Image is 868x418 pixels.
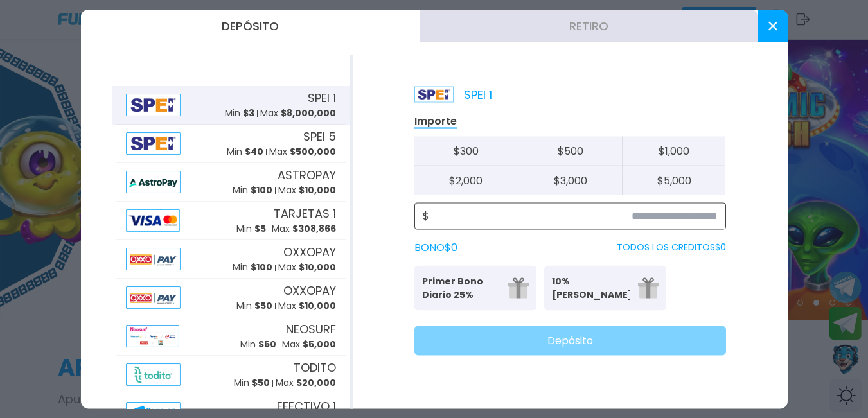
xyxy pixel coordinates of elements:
[622,136,726,166] button: $1,000
[638,277,659,298] img: gift
[283,282,336,299] span: OXXOPAY
[258,338,276,351] span: $ 50
[112,278,350,317] button: AlipayOXXOPAYMin $50Max $10,000
[544,265,666,310] button: 10% [PERSON_NAME]
[126,247,181,270] img: Alipay
[251,184,272,196] span: $ 100
[112,124,350,162] button: AlipaySPEI 5Min $40Max $500,000
[414,166,518,195] button: $2,000
[414,114,457,128] p: Importe
[617,241,726,254] p: TODOS LOS CREDITOS $ 0
[420,10,758,42] button: Retiro
[233,184,272,197] p: Min
[422,274,500,301] p: Primer Bono Diario 25%
[303,338,336,351] span: $ 5,000
[112,162,350,201] button: AlipayASTROPAYMin $100Max $10,000
[414,86,454,102] img: Platform Logo
[236,222,266,236] p: Min
[236,299,272,313] p: Min
[278,261,336,274] p: Max
[518,166,622,195] button: $3,000
[112,239,350,278] button: AlipayOXXOPAYMin $100Max $10,000
[281,107,336,119] span: $ 8,000,000
[296,376,336,389] span: $ 20,000
[227,145,263,159] p: Min
[112,201,350,239] button: AlipayTARJETAS 1Min $5Max $308,866
[254,222,266,235] span: $ 5
[269,145,336,159] p: Max
[225,107,254,120] p: Min
[274,205,336,222] span: TARJETAS 1
[294,359,336,376] span: TODITO
[278,184,336,197] p: Max
[308,89,336,107] span: SPEI 1
[414,85,492,103] p: SPEI 1
[299,299,336,312] span: $ 10,000
[112,85,350,124] button: AlipaySPEI 1Min $3Max $8,000,000
[286,320,336,338] span: NEOSURF
[234,376,270,390] p: Min
[299,184,336,196] span: $ 10,000
[423,208,429,223] span: $
[254,299,272,312] span: $ 50
[243,107,254,119] span: $ 3
[112,355,350,394] button: AlipayTODITOMin $50Max $20,000
[126,286,181,308] img: Alipay
[290,145,336,158] span: $ 500,000
[277,397,336,415] span: EFECTIVO 1
[240,338,276,351] p: Min
[126,170,181,193] img: Alipay
[126,132,181,154] img: Alipay
[278,166,336,184] span: ASTROPAY
[126,363,181,385] img: Alipay
[126,209,180,231] img: Alipay
[112,317,350,355] button: AlipayNEOSURFMin $50Max $5,000
[552,274,630,301] p: 10% [PERSON_NAME]
[508,277,529,298] img: gift
[272,222,336,236] p: Max
[126,324,179,347] img: Alipay
[299,261,336,274] span: $ 10,000
[282,338,336,351] p: Max
[276,376,336,390] p: Max
[233,261,272,274] p: Min
[245,145,263,158] span: $ 40
[622,166,726,195] button: $5,000
[126,93,181,116] img: Alipay
[414,239,457,255] label: BONO $ 0
[81,10,420,42] button: Depósito
[414,136,518,166] button: $300
[260,107,336,120] p: Max
[303,128,336,145] span: SPEI 5
[251,261,272,274] span: $ 100
[292,222,336,235] span: $ 308,866
[414,326,726,355] button: Depósito
[252,376,270,389] span: $ 50
[518,136,622,166] button: $500
[414,265,536,310] button: Primer Bono Diario 25%
[278,299,336,313] p: Max
[283,243,336,261] span: OXXOPAY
